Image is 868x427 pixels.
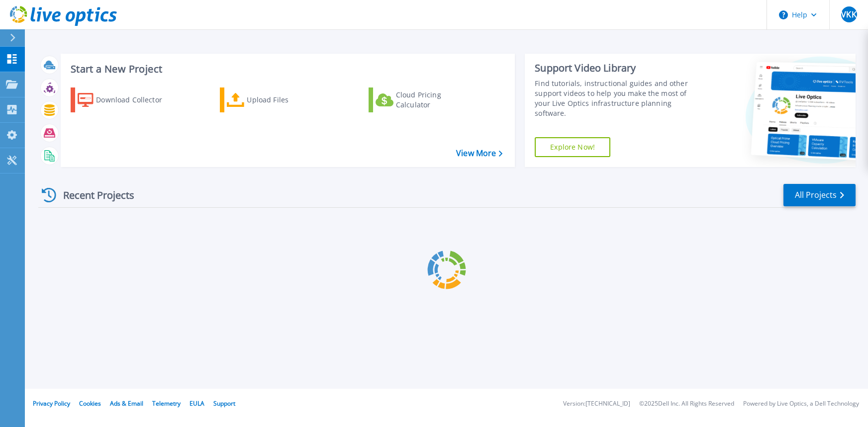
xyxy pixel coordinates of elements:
div: Find tutorials, instructional guides and other support videos to help you make the most of your L... [535,79,702,118]
a: Upload Files [220,87,331,112]
span: VKK [841,10,856,18]
a: Ads & Email [110,399,143,408]
li: Powered by Live Optics, a Dell Technology [743,401,859,407]
div: Download Collector [96,90,176,110]
a: Download Collector [71,87,182,112]
a: EULA [190,399,204,408]
a: View More [456,149,502,158]
div: Recent Projects [38,183,148,207]
div: Cloud Pricing Calculator [396,90,476,110]
div: Upload Files [247,90,326,110]
li: Version: [TECHNICAL_ID] [563,401,630,407]
div: Support Video Library [535,62,702,75]
li: © 2025 Dell Inc. All Rights Reserved [639,401,734,407]
a: Cloud Pricing Calculator [369,87,480,112]
a: Explore Now! [535,137,610,157]
a: Telemetry [152,399,181,408]
a: Support [213,399,235,408]
a: Privacy Policy [33,399,70,408]
a: Cookies [79,399,101,408]
h3: Start a New Project [71,64,502,75]
a: All Projects [783,184,856,206]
